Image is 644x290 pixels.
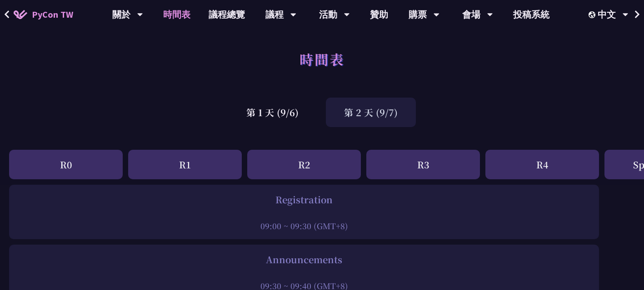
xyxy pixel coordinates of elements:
[300,45,344,73] h1: 時間表
[5,3,82,26] a: PyCon TW
[247,150,361,179] div: R2
[9,150,123,179] div: R0
[366,150,480,179] div: R3
[14,10,27,19] img: Home icon of PyCon TW 2025
[14,193,594,206] div: Registration
[128,150,242,179] div: R1
[326,98,416,127] div: 第 2 天 (9/7)
[14,220,594,231] div: 09:00 ~ 09:30 (GMT+8)
[32,8,73,21] span: PyCon TW
[485,150,599,179] div: R4
[228,98,317,127] div: 第 1 天 (9/6)
[589,11,598,18] img: Locale Icon
[14,253,594,266] div: Announcements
